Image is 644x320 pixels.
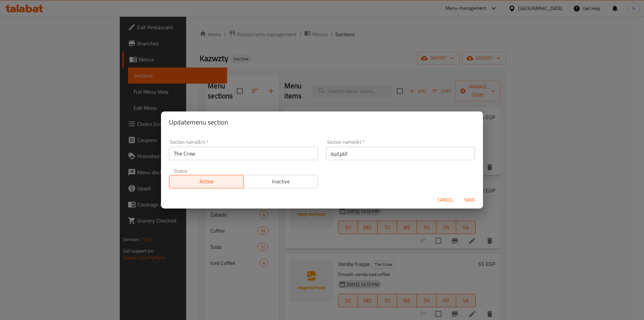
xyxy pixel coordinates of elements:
[244,175,318,188] button: Inactive
[169,175,244,188] button: Active
[172,177,241,186] span: Active
[459,194,480,206] button: Save
[435,194,456,206] button: Cancel
[462,196,478,204] span: Save
[326,147,475,160] input: Please enter section name(ar)
[169,117,475,128] h2: Update menu section
[437,196,453,204] span: Cancel
[247,177,316,186] span: Inactive
[169,147,318,160] input: Please enter section name(en)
